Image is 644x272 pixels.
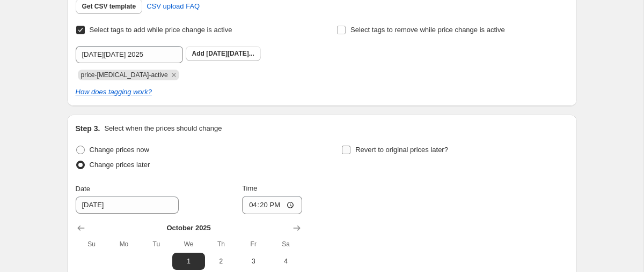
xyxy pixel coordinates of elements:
span: We [177,240,200,248]
span: price-change-job-active [81,71,168,79]
h2: Step 3. [76,123,100,134]
th: Sunday [76,236,108,253]
button: Friday October 3 2025 [237,253,269,270]
span: 3 [241,257,265,266]
span: Mo [112,240,136,248]
th: Monday [108,236,140,253]
button: Thursday October 2 2025 [205,253,237,270]
span: 2 [209,257,233,266]
button: Add [DATE][DATE]... [186,46,261,61]
input: 9/30/2025 [76,197,179,214]
span: 1 [177,257,200,266]
p: Select when the prices should change [104,123,222,134]
span: Time [242,184,257,192]
button: Remove price-change-job-active [169,70,179,80]
span: Select tags to add while price change is active [90,26,232,34]
th: Tuesday [140,236,172,253]
th: Wednesday [172,236,204,253]
button: Show previous month, September 2025 [74,221,89,236]
button: Wednesday October 1 2025 [172,253,204,270]
span: Select tags to remove while price change is active [350,26,505,34]
input: Select tags to add [76,46,183,63]
span: Revert to original prices later? [355,146,448,154]
th: Thursday [205,236,237,253]
span: Fr [241,240,265,248]
th: Friday [237,236,269,253]
span: Sa [274,240,297,248]
span: Su [80,240,104,248]
span: Tu [144,240,168,248]
button: Show next month, November 2025 [289,221,304,236]
span: CSV upload FAQ [147,1,200,12]
th: Saturday [269,236,302,253]
span: 4 [274,257,297,266]
span: Change prices later [90,161,150,169]
span: [DATE][DATE]... [206,50,254,57]
input: 12:00 [242,196,302,214]
a: How does tagging work? [76,88,152,96]
span: Get CSV template [82,2,136,11]
b: Add [192,50,204,57]
span: Change prices now [90,146,149,154]
span: Th [209,240,233,248]
span: Date [76,185,90,193]
button: Saturday October 4 2025 [269,253,302,270]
